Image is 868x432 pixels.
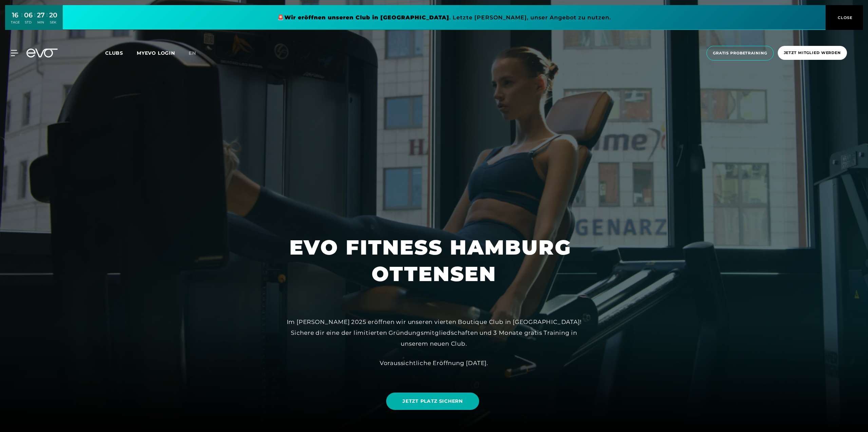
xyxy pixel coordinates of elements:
h1: EVO FITNESS HAMBURG OTTENSEN [289,234,579,287]
div: Im [PERSON_NAME] 2025 eröffnen wir unseren vierten Boutique Club in [GEOGRAPHIC_DATA]! Sichere di... [281,316,587,349]
a: en [189,49,204,57]
a: Clubs [105,50,137,56]
span: JETZT PLATZ SICHERN [402,398,463,405]
a: Jetzt Mitglied werden [776,46,849,61]
span: Jetzt Mitglied werden [784,50,841,56]
a: Gratis Probetraining [704,46,776,61]
div: 06 [24,10,33,20]
a: JETZT PLATZ SICHERN [386,393,479,410]
div: : [34,11,35,29]
span: Gratis Probetraining [713,50,767,56]
div: 16 [11,10,20,20]
div: MIN [37,20,45,25]
span: en [189,50,196,56]
span: Clubs [105,50,123,56]
a: MYEVO LOGIN [137,50,175,56]
div: TAGE [11,20,20,25]
span: CLOSE [836,15,853,21]
div: STD [24,20,33,25]
button: CLOSE [826,5,863,30]
div: Voraussichtliche Eröffnung [DATE]. [281,358,587,368]
div: 27 [37,10,45,20]
div: : [46,11,48,29]
div: : [21,11,22,29]
div: SEK [49,20,57,25]
div: 20 [49,10,57,20]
